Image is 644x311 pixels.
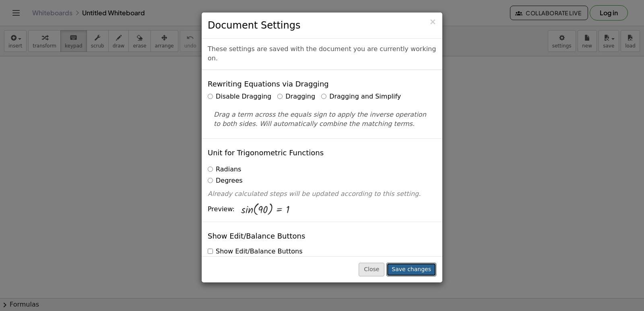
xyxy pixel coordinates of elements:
[429,17,436,27] span: ×
[208,247,302,256] label: Show Edit/Balance Buttons
[208,232,305,240] h4: Show Edit/Balance Buttons
[321,92,401,101] label: Dragging and Simplify
[359,263,384,276] button: Close
[277,94,283,99] input: Dragging
[208,189,436,199] p: Already calculated steps will be updated according to this setting.
[386,263,436,276] button: Save changes
[208,165,241,174] label: Radians
[208,149,324,157] h4: Unit for Trigonometric Functions
[208,167,213,172] input: Radians
[208,178,213,183] input: Degrees
[208,176,243,185] label: Degrees
[208,80,329,88] h4: Rewriting Equations via Dragging
[277,92,315,101] label: Dragging
[208,19,436,32] h3: Document Settings
[214,110,430,129] p: Drag a term across the equals sign to apply the inverse operation to both sides. Will automatical...
[429,18,436,26] button: Close
[208,249,213,254] input: Show Edit/Balance Buttons
[321,94,326,99] input: Dragging and Simplify
[208,205,235,214] span: Preview:
[202,39,442,70] div: These settings are saved with the document you are currently working on.
[208,92,271,101] label: Disable Dragging
[208,94,213,99] input: Disable Dragging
